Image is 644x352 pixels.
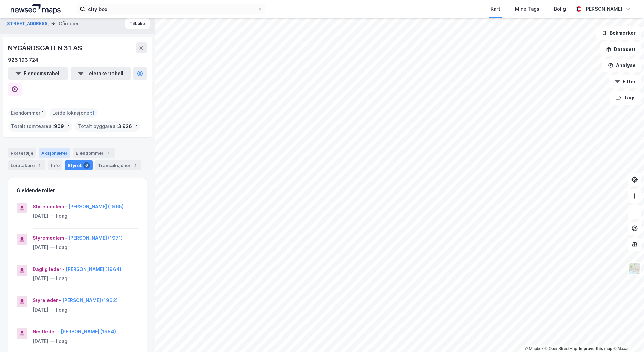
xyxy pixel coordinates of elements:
a: Mapbox [525,346,543,351]
div: Portefølje [8,148,36,158]
div: Kontrollprogram for chat [610,320,644,352]
button: Eiendomstabell [8,67,68,80]
img: logo.a4113a55bc3d86da70a041830d287a7e.svg [11,4,61,14]
div: [DATE] — I dag [33,306,138,314]
div: Kart [491,5,500,13]
div: Transaksjoner [95,160,141,170]
div: Bolig [554,5,566,13]
div: Leide lokasjoner : [50,108,97,118]
iframe: Chat Widget [610,320,644,352]
div: [DATE] — I dag [33,274,138,283]
div: Eiendommer [73,148,115,158]
button: Analyse [602,59,641,72]
button: Tilbake [125,18,150,29]
div: Gjeldende roller [17,186,55,195]
div: Gårdeier [59,20,79,28]
div: NYGÅRDSGATEN 31 AS [8,42,83,53]
button: Bokmerker [596,26,641,40]
div: 1 [132,162,139,169]
div: Totalt tomteareal : [8,121,72,132]
a: OpenStreetMap [545,346,577,351]
div: Styret [65,160,93,170]
button: Datasett [600,42,641,56]
span: 1 [92,109,95,117]
div: Aksjonærer [39,148,70,158]
button: Filter [609,75,641,88]
span: 3 926 ㎡ [118,122,138,130]
img: Z [628,262,641,275]
a: Improve this map [579,346,612,351]
button: Tags [610,91,641,105]
div: [DATE] — I dag [33,243,138,252]
span: 1 [42,109,44,117]
div: Info [48,160,62,170]
button: Leietakertabell [71,67,131,80]
div: [DATE] — I dag [33,337,138,345]
div: Eiendommer : [8,108,47,118]
div: Totalt byggareal : [75,121,140,132]
div: 1 [105,150,112,156]
span: 909 ㎡ [54,122,70,130]
input: Søk på adresse, matrikkel, gårdeiere, leietakere eller personer [85,4,257,14]
div: [PERSON_NAME] [584,5,622,13]
div: [DATE] — I dag [33,212,138,220]
div: Mine Tags [515,5,539,13]
div: 926 193 724 [8,56,38,64]
div: 6 [83,162,90,169]
button: [STREET_ADDRESS] [5,20,51,27]
div: 1 [36,162,43,169]
div: Leietakere [8,160,45,170]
